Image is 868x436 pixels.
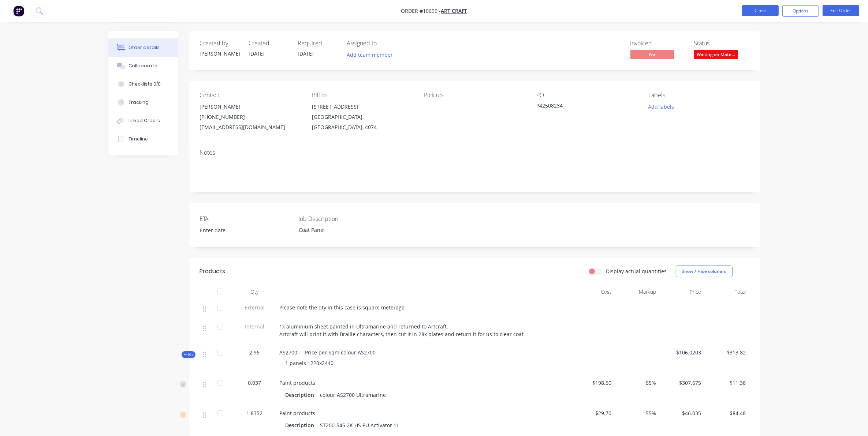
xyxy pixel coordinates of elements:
button: Timeline [108,130,178,148]
span: $198.50 [573,379,612,387]
div: Invoiced [630,40,685,47]
div: Tracking [128,99,149,106]
button: Add team member [347,50,397,60]
span: $11.38 [707,379,746,387]
div: Qty [233,285,277,299]
div: Kit [182,351,195,358]
button: Options [782,5,819,17]
div: Notes [200,149,749,156]
div: Price [659,285,704,299]
button: Order details [108,38,178,57]
span: $29.70 [573,409,612,417]
div: Coat Panel [293,225,384,235]
span: Please note the qty in this case is square meterage [280,304,405,311]
button: Collaborate [108,57,178,75]
button: Tracking [108,93,178,112]
span: $313.82 [707,349,746,356]
div: ST200-545 2K HS PU Activator 1L [317,420,402,431]
span: 55% [617,409,656,417]
span: [DATE] [298,50,314,57]
button: Add team member [343,50,396,60]
div: Pick up [424,92,524,99]
span: [DATE] [249,50,265,57]
div: [EMAIL_ADDRESS][DOMAIN_NAME] [200,122,300,132]
button: Show / Hide columns [676,266,733,277]
div: Required [298,40,338,47]
div: Labels [648,92,749,99]
span: Waiting on Mate... [694,50,738,59]
div: Order details [128,44,160,51]
div: Checklists 0/0 [128,81,161,87]
div: [PERSON_NAME] [200,50,240,57]
span: 55% [617,379,656,387]
button: Waiting on Mate... [694,50,738,61]
div: PO [536,92,637,99]
span: No [630,50,674,59]
div: [PERSON_NAME][PHONE_NUMBER][EMAIL_ADDRESS][DOMAIN_NAME] [200,102,300,132]
button: Linked Orders [108,112,178,130]
div: Created [249,40,289,47]
label: ETA [200,214,291,223]
div: colour AS2700 Ultramarine [317,390,389,400]
div: Products [200,267,226,276]
span: AS2700 - Price per Sqm colour AS2700 [280,349,376,356]
button: Close [742,5,779,16]
div: [GEOGRAPHIC_DATA], [GEOGRAPHIC_DATA], 4074 [312,112,412,132]
span: Paint products [280,410,316,417]
div: Total [704,285,749,299]
div: Created by [200,40,240,47]
button: Add labels [644,102,678,112]
div: Assigned to [347,40,420,47]
span: 2.96 [250,349,260,356]
div: [PHONE_NUMBER] [200,112,300,122]
div: Description [286,390,317,400]
div: Timeline [128,136,148,142]
span: $106.0203 [662,349,701,356]
div: Linked Orders [128,117,160,124]
div: Markup [614,285,659,299]
span: 1x aluminium sheet painted in Ultramarine and returned to Artcraft. Artcraft will print it with B... [280,323,524,338]
div: [PERSON_NAME] [200,102,300,112]
span: 1 panels 1220x2440 [286,360,334,367]
img: Factory [13,5,24,16]
div: Collaborate [128,63,157,69]
span: External [236,304,274,311]
div: [STREET_ADDRESS][GEOGRAPHIC_DATA], [GEOGRAPHIC_DATA], 4074 [312,102,412,132]
div: Contact [200,92,300,99]
div: Status [694,40,749,47]
div: P42508234 [536,102,628,112]
span: Paint products [280,379,316,386]
span: $46.035 [662,409,701,417]
div: Bill to [312,92,412,99]
input: Enter date [195,225,286,236]
span: Order #10699 - [401,8,441,15]
label: Display actual quantities [606,267,667,275]
div: Description [286,420,317,431]
div: Cost [570,285,615,299]
a: Art Craft [441,8,467,15]
span: 1.8352 [247,409,263,417]
span: Kit [184,352,193,357]
label: Job Description [298,214,390,223]
button: Checklists 0/0 [108,75,178,93]
span: 0.037 [248,379,261,387]
button: Edit Order [823,5,859,16]
div: [STREET_ADDRESS] [312,102,412,112]
span: $307.675 [662,379,701,387]
span: $84.48 [707,409,746,417]
span: Internal [236,323,274,330]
